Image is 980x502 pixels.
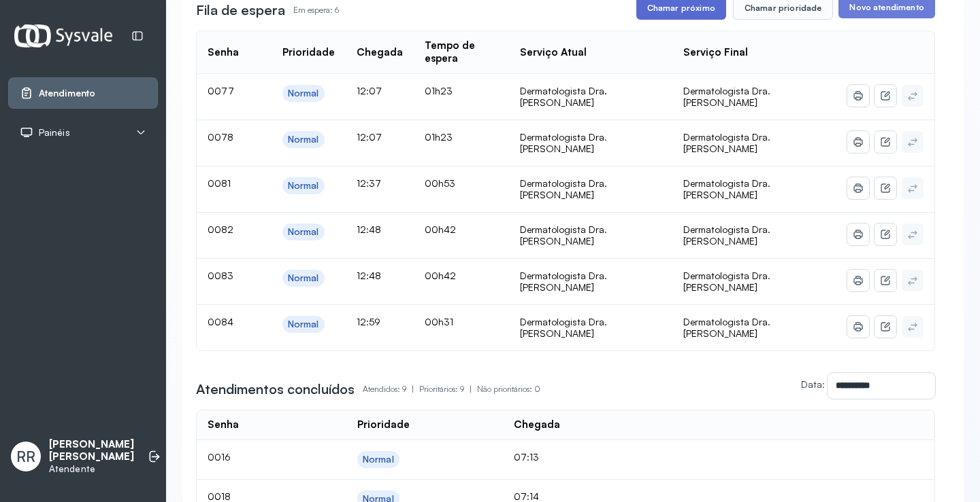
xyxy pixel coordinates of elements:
[288,272,319,284] div: Normal
[357,270,381,281] span: 12:48
[520,131,661,155] div: Dermatologista Dra. [PERSON_NAME]
[683,131,770,155] span: Dermatologista Dra. [PERSON_NAME]
[425,223,456,235] span: 00h42
[412,384,414,394] span: |
[425,131,453,143] span: 01h23
[208,131,233,143] span: 0078
[520,316,661,340] div: Dermatologista Dra. [PERSON_NAME]
[514,490,539,502] span: 07:14
[683,177,770,201] span: Dermatologista Dra. [PERSON_NAME]
[425,39,498,65] div: Tempo de espera
[520,270,661,293] div: Dermatologista Dra. [PERSON_NAME]
[196,1,285,20] h3: Fila de espera
[288,319,319,330] div: Normal
[20,86,146,100] a: Atendimento
[477,380,540,399] p: Não prioritários: 0
[208,418,239,431] div: Senha
[470,384,472,394] span: |
[801,378,825,390] label: Data:
[208,223,233,235] span: 0082
[208,177,231,189] span: 0081
[357,223,381,235] span: 12:48
[425,316,453,327] span: 00h31
[683,85,770,109] span: Dermatologista Dra. [PERSON_NAME]
[208,46,239,59] div: Senha
[425,270,456,281] span: 00h42
[14,24,112,47] img: Logotipo do estabelecimento
[363,454,394,465] div: Normal
[520,46,587,59] div: Serviço Atual
[357,316,380,327] span: 12:59
[357,131,382,143] span: 12:07
[288,134,319,145] div: Normal
[683,46,748,59] div: Serviço Final
[39,88,95,99] span: Atendimento
[208,270,233,281] span: 0083
[288,88,319,99] div: Normal
[419,380,477,399] p: Prioritários: 9
[520,223,661,247] div: Dermatologista Dra. [PERSON_NAME]
[288,226,319,238] div: Normal
[49,463,134,475] p: Atendente
[683,270,770,293] span: Dermatologista Dra. [PERSON_NAME]
[208,490,231,502] span: 0018
[514,451,539,463] span: 07:13
[683,223,770,247] span: Dermatologista Dra. [PERSON_NAME]
[196,380,355,399] h3: Atendimentos concluídos
[425,85,453,96] span: 01h23
[49,438,134,464] p: [PERSON_NAME] [PERSON_NAME]
[514,418,560,431] div: Chegada
[208,451,231,463] span: 0016
[39,127,70,139] span: Painéis
[293,1,339,20] p: Em espera: 6
[425,177,455,189] span: 00h53
[282,46,335,59] div: Prioridade
[357,46,403,59] div: Chegada
[208,316,233,327] span: 0084
[357,177,381,189] span: 12:37
[520,177,661,201] div: Dermatologista Dra. [PERSON_NAME]
[520,85,661,109] div: Dermatologista Dra. [PERSON_NAME]
[208,85,234,96] span: 0077
[357,85,382,96] span: 12:07
[363,380,419,399] p: Atendidos: 9
[288,180,319,192] div: Normal
[357,418,410,431] div: Prioridade
[683,316,770,340] span: Dermatologista Dra. [PERSON_NAME]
